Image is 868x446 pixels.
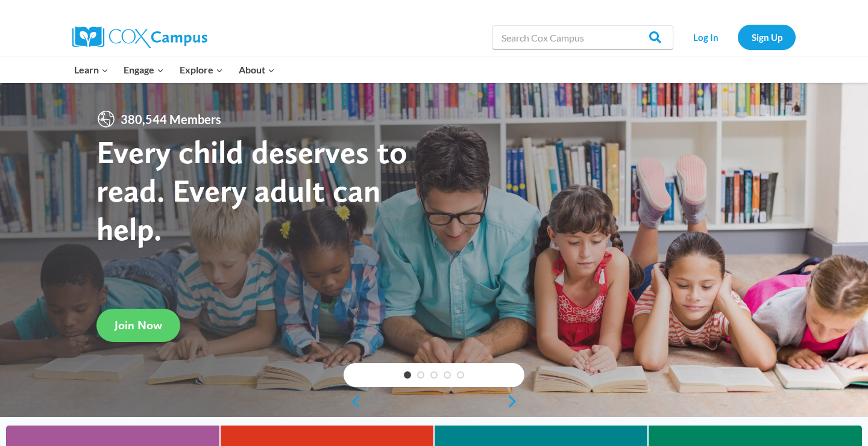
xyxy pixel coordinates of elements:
span: About [239,62,275,78]
span: Engage [124,62,164,78]
a: Join Now [96,309,180,342]
a: 1 [404,371,411,379]
input: Search Cox Campus [492,25,673,49]
a: Log In [679,25,732,49]
span: Join Now [115,318,162,332]
a: next [506,394,524,409]
span: Learn [74,62,108,78]
img: Cox Campus [72,26,207,48]
nav: Secondary Navigation [679,25,796,49]
a: 3 [430,371,438,379]
a: 5 [457,371,464,379]
a: 2 [417,371,424,379]
span: Explore [180,62,223,78]
span: 380,544 Members [116,110,226,129]
a: previous [344,394,362,409]
a: 4 [444,371,451,379]
nav: Primary Navigation [66,57,282,82]
a: Sign Up [738,25,796,49]
div: content slider buttons [344,389,524,413]
strong: Every child deserves to read. Every adult can help. [96,132,407,247]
